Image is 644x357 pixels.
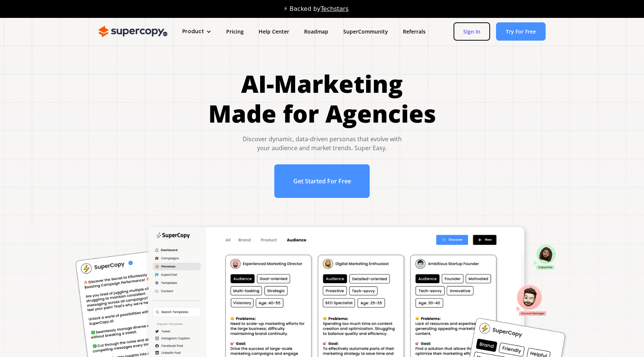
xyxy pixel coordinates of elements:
[395,25,433,38] a: Referrals
[219,25,251,38] a: Pricing
[496,22,546,41] a: Try For Free
[297,25,336,38] a: Roadmap
[274,164,370,198] a: Get Started For Free
[321,5,348,12] a: Techstars
[454,22,490,41] a: Sign In
[175,25,219,38] div: Product
[251,25,297,38] a: Help Center
[208,135,436,152] div: Discover dynamic, data-driven personas that evolve with your audience and market trends. Super Easy.
[182,28,204,35] div: Product
[208,69,436,129] h1: AI-Marketing Made for Agencies
[336,25,395,38] a: SuperCommunity
[284,5,348,13] div: ⚡ Backed by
